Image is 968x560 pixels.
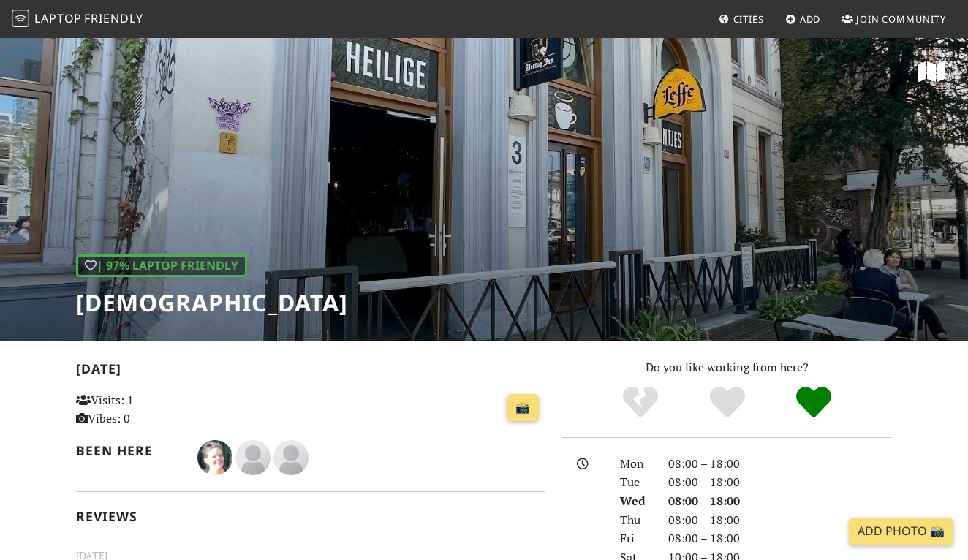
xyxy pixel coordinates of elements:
div: Mon [611,455,659,474]
p: Visits: 1 Vibes: 0 [76,391,221,428]
span: Join Community [856,12,946,26]
a: Join Community [836,6,952,32]
img: 4493-natasja.jpg [197,440,232,475]
div: Definitely! [771,385,858,421]
a: LaptopFriendly LaptopFriendly [12,7,143,32]
img: blank-535327c66bd565773addf3077783bbfce4b00ec00e9fd257753287c682c7fa38.png [273,440,309,475]
div: 08:00 – 18:00 [659,473,901,492]
span: Friendly [84,10,143,26]
div: 08:00 – 18:00 [659,529,901,548]
div: No [597,385,684,421]
h2: Reviews [76,509,545,524]
img: blank-535327c66bd565773addf3077783bbfce4b00ec00e9fd257753287c682c7fa38.png [235,440,271,475]
div: Yes [684,385,771,421]
a: 📸 [507,394,539,422]
span: Natasja Streefkerk [197,448,235,464]
a: Add [779,6,827,32]
span: Cities [733,12,764,26]
div: Wed [611,492,659,511]
img: LaptopFriendly [12,10,29,27]
div: Fri [611,529,659,548]
div: 08:00 – 18:00 [659,492,901,511]
span: linda haak [235,448,273,464]
span: Add [800,12,821,26]
h2: [DATE] [76,361,545,382]
div: Tue [611,473,659,492]
span: Marius Landsbergen [273,448,309,464]
h1: [DEMOGRAPHIC_DATA] [76,289,348,317]
div: Thu [611,511,659,530]
span: Laptop [34,10,82,26]
a: Cities [713,6,770,32]
a: Add Photo 📸 [849,518,953,545]
h2: Been here [76,443,180,458]
div: 08:00 – 18:00 [659,511,901,530]
div: 08:00 – 18:00 [659,455,901,474]
div: | 97% Laptop Friendly [76,254,247,278]
p: Do you like working from here? [562,358,892,377]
